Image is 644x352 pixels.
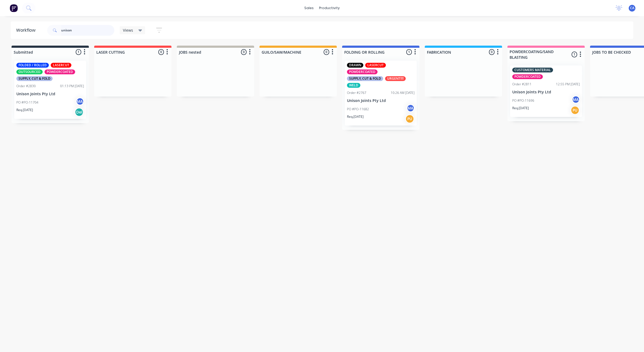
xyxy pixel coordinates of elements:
[512,82,532,87] div: Order #2811
[407,104,415,112] div: MA
[51,63,71,68] div: LASERCUT
[512,90,580,94] p: Unison Joints Pty Ltd
[347,90,366,95] div: Order #2767
[556,82,580,87] div: 12:55 PM [DATE]
[630,6,634,10] span: CA
[16,76,53,81] div: SUPPLY, CUT & FOLD
[45,69,75,74] div: POWDERCOATED
[510,65,582,117] div: CUSTOMERS MATERIALPOWDERCOATEDOrder #281112:55 PM [DATE]Unison Joints Pty LtdPO #PO-11696MAReq.[D...
[347,76,383,81] div: SUPPLY, CUT & FOLD
[512,106,529,111] p: Req. [DATE]
[16,100,38,105] p: PO #PO-11704
[347,69,378,74] div: POWDERCOATED
[512,98,534,103] p: PO #PO-11696
[347,63,363,68] div: DRAWN
[347,107,369,112] p: PO #PO-11682
[347,98,415,103] p: Unison Joints Pty Ltd
[345,61,417,126] div: DRAWNLASERCUTPOWDERCOATEDSUPPLY, CUT & FOLDURGENT!!!!WELDOrder #276710:26 AM [DATE]Unison Joints ...
[16,92,84,96] p: Unison Joints Pty Ltd
[16,108,33,112] p: Req. [DATE]
[14,61,86,119] div: FOLDED / ROLLEDLASERCUTOUTSOURCEDPOWDERCOATEDSUPPLY, CUT & FOLDOrder #283001:13 PM [DATE]Unison J...
[365,63,386,68] div: LASERCUT
[61,25,114,36] input: Search for orders...
[75,108,83,116] div: Del
[123,27,133,33] span: Views
[16,69,43,74] div: OUTSOURCED
[347,83,360,88] div: WELD
[391,90,415,95] div: 10:26 AM [DATE]
[347,114,364,119] p: Req. [DATE]
[512,74,543,79] div: POWDERCOATED
[10,4,18,12] img: Factory
[572,96,580,104] div: MA
[405,115,414,123] div: PU
[302,4,316,12] div: sales
[316,4,342,12] div: productivity
[16,27,38,34] div: Workflow
[385,76,406,81] div: URGENT!!!!
[571,106,579,115] div: PU
[76,97,84,105] div: MA
[16,63,49,68] div: FOLDED / ROLLED
[16,84,36,89] div: Order #2830
[60,84,84,89] div: 01:13 PM [DATE]
[512,68,553,72] div: CUSTOMERS MATERIAL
